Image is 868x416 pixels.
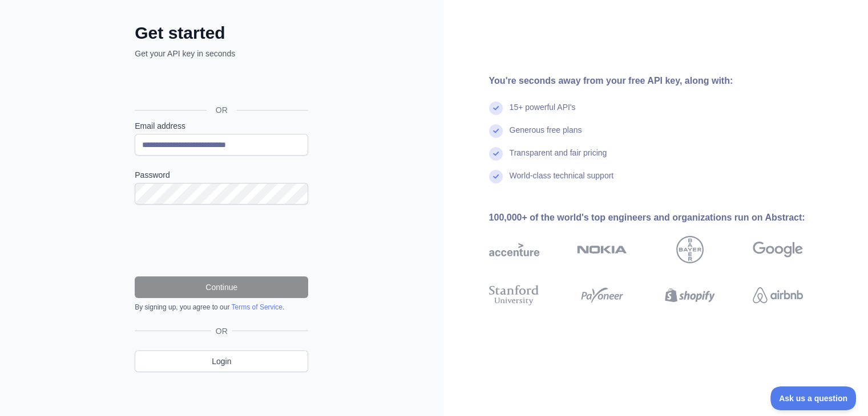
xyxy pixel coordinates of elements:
[135,218,308,263] iframe: reCAPTCHA
[135,120,308,132] label: Email address
[510,124,582,147] div: Generous free plans
[676,236,704,263] img: bayer
[489,236,539,263] img: accenture
[129,72,312,97] iframe: Sign in with Google Button
[665,283,715,308] img: shopify
[135,350,308,372] a: Login
[577,236,627,263] img: nokia
[510,170,614,193] div: World-class technical support
[135,169,308,181] label: Password
[489,124,503,138] img: check mark
[753,283,803,308] img: airbnb
[510,101,576,124] div: 15+ powerful API's
[489,74,839,88] div: You're seconds away from your free API key, along with:
[211,325,232,337] span: OR
[207,104,237,116] span: OR
[135,276,308,298] button: Continue
[135,48,308,59] p: Get your API key in seconds
[135,23,308,43] h2: Get started
[577,283,627,308] img: payoneer
[489,101,503,115] img: check mark
[135,303,308,312] div: By signing up, you agree to our .
[489,211,839,225] div: 100,000+ of the world's top engineers and organizations run on Abstract:
[489,170,503,183] img: check mark
[489,283,539,308] img: stanford university
[489,147,503,161] img: check mark
[753,236,803,263] img: google
[770,386,857,410] iframe: Toggle Customer Support
[231,303,282,311] a: Terms of Service
[510,147,607,170] div: Transparent and fair pricing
